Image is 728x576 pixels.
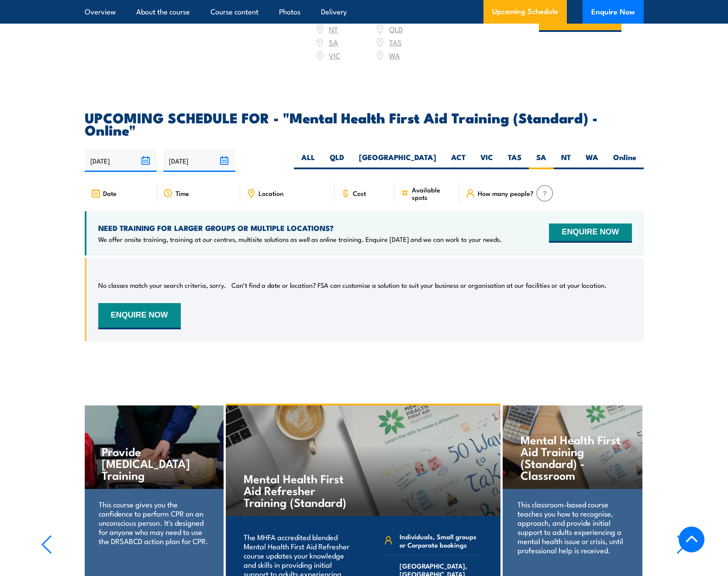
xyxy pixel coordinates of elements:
[554,152,578,169] label: NT
[294,152,322,169] label: ALL
[549,223,631,243] button: ENQUIRE NOW
[518,499,627,555] p: This classroom-based course teaches you how to recognise, approach, and provide initial support t...
[259,189,283,197] span: Location
[353,189,366,197] span: Cost
[244,472,346,508] h4: Mental Health First Aid Refresher Training (Standard)
[352,152,444,169] label: [GEOGRAPHIC_DATA]
[85,150,157,172] input: From date
[521,433,624,481] h4: Mental Health First Aid Training (Standard) - Classroom
[231,281,607,290] p: Can’t find a date or location? FSA can customise a solution to suit your business or organisation...
[529,152,554,169] label: SA
[102,445,205,481] h4: Provide [MEDICAL_DATA] Training
[98,223,502,233] h4: NEED TRAINING FOR LARGER GROUPS OR MULTIPLE LOCATIONS?
[99,499,208,545] p: This course gives you the confidence to perform CPR on an unconscious person. It's designed for a...
[478,189,534,197] span: How many people?
[103,189,117,197] span: Date
[400,532,483,549] span: Individuals, Small groups or Corporate bookings
[98,303,181,329] button: ENQUIRE NOW
[176,189,189,197] span: Time
[98,281,226,290] p: No classes match your search criteria, sorry.
[473,152,500,169] label: VIC
[578,152,606,169] label: WA
[444,152,473,169] label: ACT
[85,111,644,136] h2: UPCOMING SCHEDULE FOR - "Mental Health First Aid Training (Standard) - Online"
[412,186,453,201] span: Available spots
[163,150,235,172] input: To date
[98,235,502,244] p: We offer onsite training, training at our centres, multisite solutions as well as online training...
[606,152,644,169] label: Online
[500,152,529,169] label: TAS
[322,152,352,169] label: QLD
